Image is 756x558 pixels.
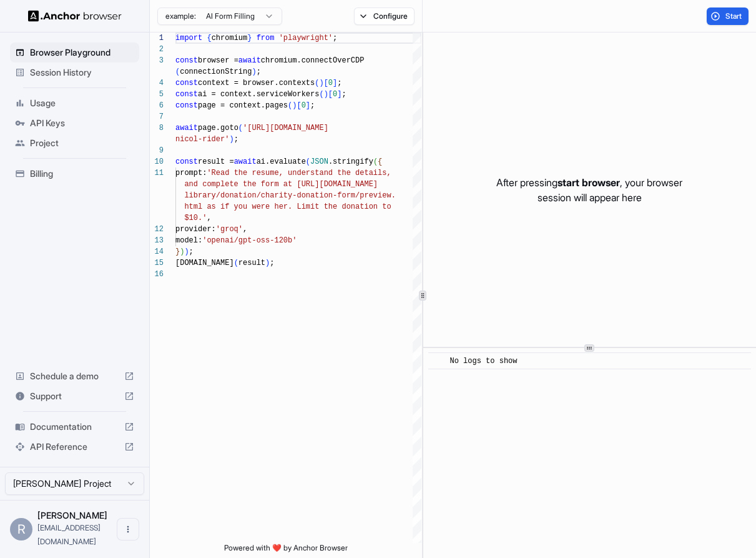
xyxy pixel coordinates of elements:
span: Billing [30,167,134,180]
span: 'groq' [216,225,243,234]
span: ) [180,247,184,256]
span: No logs to show [449,357,517,366]
span: ) [184,247,189,256]
span: } [247,34,252,42]
span: ; [310,101,315,110]
div: 2 [150,44,164,55]
span: example: [165,11,196,21]
div: Support [10,386,139,406]
span: prompt: [175,169,207,177]
span: 0 [302,101,306,110]
span: start browser [557,176,620,189]
span: Support [30,390,119,402]
span: await [234,157,257,166]
span: ; [234,135,238,144]
span: Usage [30,97,134,109]
span: ai = context.serviceWorkers [198,90,319,99]
div: Browser Playground [10,42,139,62]
button: Configure [354,7,415,25]
span: , [243,225,247,234]
span: import [175,34,202,42]
span: library/donation/charity-donation-form/preview. [184,191,395,200]
span: Browser Playground [30,46,134,59]
div: Billing [10,164,139,184]
div: 4 [150,77,164,89]
span: API Reference [30,441,119,453]
button: Start [707,7,749,25]
span: ( [306,157,310,166]
span: '[URL][DOMAIN_NAME] [243,124,328,132]
span: 'openai/gpt-oss-120b' [202,236,297,245]
span: chromium [212,34,248,42]
div: 11 [150,167,164,179]
span: [ [297,101,301,110]
span: ; [270,259,274,267]
span: html as if you were her. Limit the donation to [184,202,391,211]
span: $10.' [184,214,207,222]
span: const [175,56,198,65]
span: provider: [175,225,216,234]
span: 'playwright' [279,34,333,42]
span: ) [265,259,270,267]
span: { [207,34,211,42]
div: 16 [150,269,164,280]
span: const [175,90,198,99]
div: Usage [10,93,139,113]
span: ; [333,34,337,42]
span: Schedule a demo [30,370,119,382]
span: API Keys [30,117,134,129]
span: 0 [328,79,333,87]
div: API Reference [10,437,139,457]
span: Powered with ❤️ by Anchor Browser [224,543,348,558]
span: ( [234,259,238,267]
span: ( [315,79,319,87]
div: API Keys [10,113,139,133]
span: nicol-rider' [175,135,229,144]
span: ) [252,67,256,76]
span: ( [238,124,243,132]
span: page = context.pages [198,101,288,110]
span: ; [341,90,346,99]
div: 7 [150,111,164,122]
span: } [175,247,180,256]
span: ] [306,101,310,110]
span: await [238,56,261,65]
span: Robert Farlow [37,510,107,521]
span: Start [725,11,743,21]
span: from [257,34,275,42]
span: context = browser.contexts [198,79,315,87]
span: ] [337,90,341,99]
span: ) [229,135,233,144]
span: [ [324,79,328,87]
div: 8 [150,122,164,134]
div: Session History [10,62,139,82]
span: [ [328,90,333,99]
span: model: [175,236,202,245]
span: ai.evaluate [257,157,306,166]
span: JSON [310,157,328,166]
span: ( [288,101,292,110]
span: , [207,214,211,222]
div: 3 [150,55,164,66]
button: Open menu [117,518,139,541]
div: 15 [150,257,164,269]
span: const [175,79,198,87]
div: 1 [150,32,164,44]
div: 5 [150,89,164,100]
span: result [238,259,265,267]
span: ( [319,90,323,99]
p: After pressing , your browser session will appear here [496,175,682,205]
span: and complete the form at [URL][DOMAIN_NAME] [184,180,378,189]
div: 12 [150,224,164,235]
span: [DOMAIN_NAME] [175,259,234,267]
span: Documentation [30,421,119,433]
div: Schedule a demo [10,366,139,386]
div: Project [10,133,139,153]
span: connectionString [180,67,252,76]
span: 0 [333,90,337,99]
span: ; [189,247,194,256]
div: R [10,518,32,541]
span: browser = [198,56,238,65]
span: result = [198,157,234,166]
span: chromium.connectOverCDP [261,56,365,65]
